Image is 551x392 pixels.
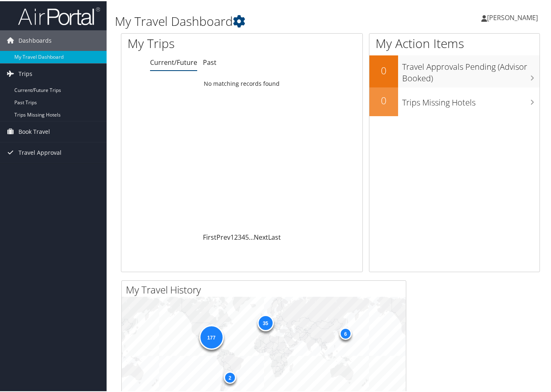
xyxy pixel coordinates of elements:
span: Trips [18,62,32,83]
a: Prev [216,232,230,241]
h1: My Travel Dashboard [115,11,402,29]
a: First [203,232,216,241]
h1: My Trips [128,34,256,51]
div: 177 [199,324,223,348]
h2: 0 [369,92,398,106]
span: Dashboards [18,29,52,50]
div: 35 [257,314,273,330]
a: Past [203,57,216,66]
a: Last [268,232,281,241]
span: Book Travel [18,120,50,141]
div: 6 [339,326,351,339]
span: … [249,232,254,241]
td: No matching records found [121,75,362,90]
h1: My Action Items [369,34,540,51]
a: 5 [245,232,249,241]
h3: Travel Approvals Pending (Advisor Booked) [402,56,540,83]
div: 2 [223,370,236,383]
h2: My Travel History [126,282,406,296]
span: [PERSON_NAME] [487,12,538,21]
a: 0Trips Missing Hotels [369,86,540,115]
a: 2 [234,232,238,241]
a: [PERSON_NAME] [481,4,546,29]
a: 0Travel Approvals Pending (Advisor Booked) [369,54,540,86]
a: Current/Future [150,57,197,66]
a: Next [254,232,268,241]
span: Travel Approval [18,141,61,162]
a: 3 [238,232,241,241]
h3: Trips Missing Hotels [402,92,540,107]
h2: 0 [369,62,398,76]
a: 4 [241,232,245,241]
a: 1 [230,232,234,241]
img: airportal-logo.png [18,5,100,25]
